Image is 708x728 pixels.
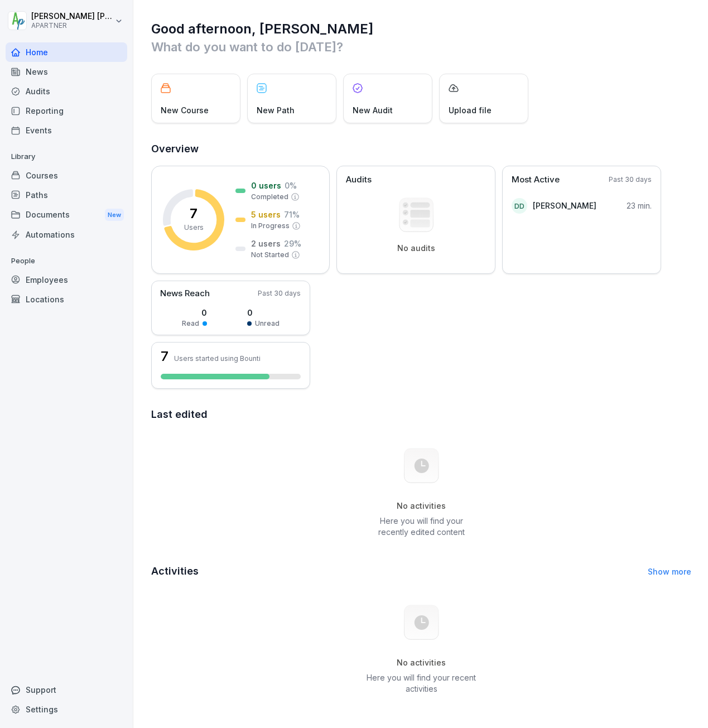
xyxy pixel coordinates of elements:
[258,288,301,298] p: Past 30 days
[247,307,280,319] p: 0
[190,207,198,220] p: 7
[284,209,300,220] p: 71 %
[6,42,127,62] a: Home
[151,38,691,56] p: What do you want to do [DATE]?
[648,567,691,576] a: Show more
[512,198,527,214] div: DD
[285,180,297,191] p: 0 %
[533,200,596,211] p: [PERSON_NAME]
[151,407,691,422] h2: Last edited
[346,173,372,186] p: Audits
[6,700,127,719] a: Settings
[6,252,127,270] p: People
[31,22,113,30] p: APARTNER
[365,672,478,695] p: Here you will find your recent activities
[6,290,127,309] a: Locations
[251,209,281,220] p: 5 users
[512,173,560,186] p: Most Active
[151,563,199,579] h2: Activities
[6,148,127,166] p: Library
[255,319,280,329] p: Unread
[174,354,261,363] p: Users started using Bounti
[161,104,209,116] p: New Course
[6,680,127,700] div: Support
[365,658,478,668] h5: No activities
[449,104,492,116] p: Upload file
[6,205,127,225] a: DocumentsNew
[609,175,652,185] p: Past 30 days
[251,250,289,260] p: Not Started
[151,141,691,157] h2: Overview
[6,205,127,225] div: Documents
[6,81,127,101] a: Audits
[31,12,113,21] p: [PERSON_NAME] [PERSON_NAME]
[151,20,691,38] h1: Good afternoon, [PERSON_NAME]
[161,350,168,363] h3: 7
[365,501,478,511] h5: No activities
[365,515,478,538] p: Here you will find your recently edited content
[6,120,127,140] a: Events
[284,238,301,249] p: 29 %
[105,209,124,221] div: New
[397,243,435,253] p: No audits
[6,185,127,205] a: Paths
[627,200,652,211] p: 23 min.
[182,319,199,329] p: Read
[6,270,127,290] a: Employees
[6,62,127,81] a: News
[6,166,127,185] a: Courses
[6,225,127,244] a: Automations
[6,101,127,120] a: Reporting
[184,223,204,233] p: Users
[182,307,207,319] p: 0
[257,104,295,116] p: New Path
[353,104,393,116] p: New Audit
[251,238,281,249] p: 2 users
[251,221,290,231] p: In Progress
[160,287,210,300] p: News Reach
[251,192,288,202] p: Completed
[251,180,281,191] p: 0 users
